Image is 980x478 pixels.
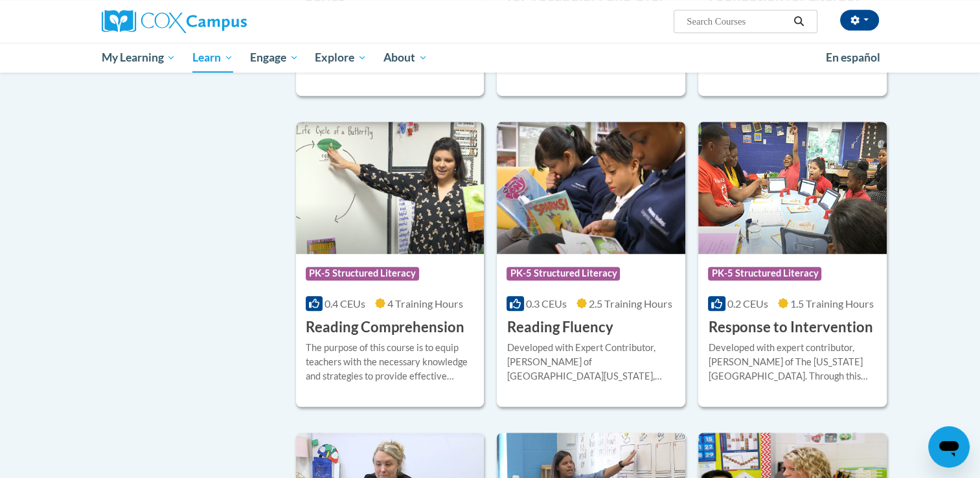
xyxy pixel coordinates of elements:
span: PK-5 Structured Literacy [708,267,821,280]
a: My Learning [93,43,185,73]
span: 4 Training Hours [387,297,463,310]
span: Engage [250,50,299,65]
h3: Reading Comprehension [306,317,464,337]
a: About [375,43,436,73]
img: Course Logo [497,122,685,254]
span: 0.2 CEUs [727,297,768,310]
div: Developed with expert contributor, [PERSON_NAME] of The [US_STATE][GEOGRAPHIC_DATA]. Through this... [708,341,877,383]
a: Learn [184,43,242,73]
span: En español [826,51,880,64]
span: 2.5 Training Hours [589,297,672,310]
div: The purpose of this course is to equip teachers with the necessary knowledge and strategies to pr... [306,341,475,383]
div: Main menu [82,43,898,73]
a: En español [817,44,889,71]
span: 0.4 CEUs [325,297,365,310]
a: Course LogoPK-5 Structured Literacy0.2 CEUs1.5 Training Hours Response to InterventionDeveloped w... [698,122,887,407]
input: Search Courses [685,14,789,29]
span: About [383,50,427,65]
span: PK-5 Structured Literacy [306,267,419,280]
a: Engage [242,43,307,73]
h3: Response to Intervention [708,317,872,337]
img: Course Logo [296,122,484,254]
span: My Learning [101,50,176,65]
a: Course LogoPK-5 Structured Literacy0.3 CEUs2.5 Training Hours Reading FluencyDeveloped with Exper... [497,122,685,407]
a: Cox Campus [102,10,348,33]
span: Learn [192,50,233,65]
button: Account Settings [840,10,879,30]
span: PK-5 Structured Literacy [507,267,620,280]
span: 0.3 CEUs [526,297,567,310]
iframe: Button to launch messaging window [928,426,970,468]
img: Cox Campus [102,10,247,33]
span: Explore [315,50,367,65]
span: 1.5 Training Hours [790,297,874,310]
button: Search [789,14,808,29]
h3: Reading Fluency [507,317,613,337]
a: Explore [306,43,375,73]
div: Developed with Expert Contributor, [PERSON_NAME] of [GEOGRAPHIC_DATA][US_STATE], [GEOGRAPHIC_DATA... [507,341,676,383]
a: Course LogoPK-5 Structured Literacy0.4 CEUs4 Training Hours Reading ComprehensionThe purpose of t... [296,122,484,407]
img: Course Logo [698,122,887,254]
